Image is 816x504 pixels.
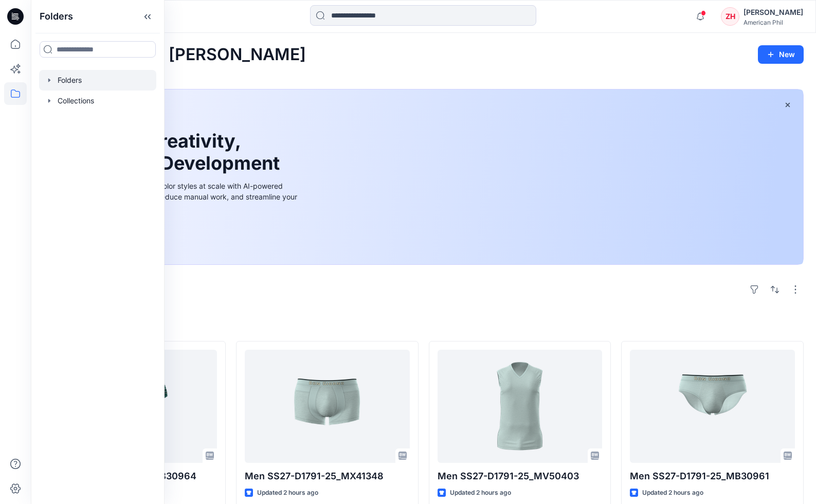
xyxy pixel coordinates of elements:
p: Men SS27-D1791-25_MB30961 [630,469,795,483]
p: Updated 2 hours ago [257,488,318,498]
h2: Welcome back, [PERSON_NAME] [43,45,306,64]
button: New [758,45,804,64]
p: Men SS27-D1791-25_MX41348 [245,469,410,483]
h1: Unleash Creativity, Speed Up Development [68,130,284,174]
div: [PERSON_NAME] [744,6,803,19]
a: Men SS27-D1791-25_MV50403 [438,350,603,463]
a: Men SS27-D1791-25_MX41348 [245,350,410,463]
div: ZH [721,7,739,26]
p: Updated 2 hours ago [642,488,703,498]
p: Updated 2 hours ago [450,488,511,498]
a: Men SS27-D1791-25_MB30961 [630,350,795,463]
h4: Styles [43,318,804,331]
div: American Phil [744,19,803,26]
div: Explore ideas faster and recolor styles at scale with AI-powered tools that boost creativity, red... [68,181,300,213]
p: Men SS27-D1791-25_MV50403 [438,469,603,483]
a: Discover more [68,225,300,246]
